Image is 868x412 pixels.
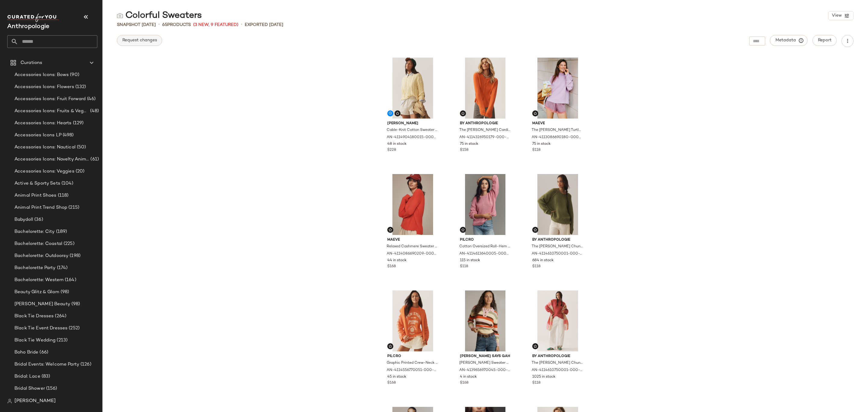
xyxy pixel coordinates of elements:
[532,380,540,386] span: $118
[527,290,588,351] img: 4114610750001_062_b3
[14,132,61,139] span: Accessories Icons LP
[117,35,162,46] button: Request changes
[193,22,238,28] span: (3 New, 9 Featured)
[387,251,438,257] span: AN-4114086690209-000-060
[459,128,510,133] span: The [PERSON_NAME] Cardigan Sweater by Anthropologie in Orange, Women's, Size: 2XS, 100% Cashmere
[60,180,74,187] span: (104)
[117,22,156,28] span: Snapshot [DATE]
[387,368,438,373] span: AN-4114556770051-000-089
[158,21,160,28] span: •
[57,192,69,199] span: (118)
[532,258,554,263] span: 684 in stock
[527,174,588,235] img: 4114610750001_230_b
[455,58,516,119] img: 4114326950179_080_b
[532,147,540,153] span: $118
[14,156,89,163] span: Accessories Icons: Novelty Animal
[14,168,74,175] span: Accessories Icons: Veggies
[14,349,38,356] span: Boho Bride
[396,112,399,115] img: svg%3e
[532,135,583,140] span: AN-4113086690180-000-054
[76,144,86,151] span: (50)
[14,361,79,368] span: Bridal Events: Welcome Party
[382,290,443,351] img: 4114556770051_089_b
[64,277,76,284] span: (164)
[245,22,283,28] p: Exported [DATE]
[387,135,438,140] span: AN-4114904180015-000-072
[533,112,537,115] img: svg%3e
[387,258,407,263] span: 44 in stock
[14,337,55,344] span: Black Tie Wedding
[532,244,583,249] span: The [PERSON_NAME] Chunky Crew-Neck Sweater by Anthropologie in Green, Women's, Size: XS, Polyeste...
[14,277,64,284] span: Bachelorette: Western
[527,58,588,119] img: 4113086690180_054_b14
[14,373,40,380] span: Bridal: Lace
[460,141,478,147] span: 75 in stock
[14,240,62,247] span: Bachelorette: Coastal
[828,11,854,20] button: View
[14,252,68,259] span: Bachelorette: Outdoorsy
[387,121,438,126] span: [PERSON_NAME]
[14,398,56,405] span: [PERSON_NAME]
[38,349,48,356] span: (66)
[459,244,510,249] span: Cotton Oversized Roll-Hem Pullover Sweater by Pilcro in Pink, Women's, Size: Medium at Anthropologie
[74,168,85,175] span: (20)
[387,244,438,249] span: Relaxed Cashmere Sweater by Maeve in Red, Women's, Size: S P, 100% Cashmere at Anthropologie
[69,71,79,78] span: (90)
[387,147,396,153] span: $228
[89,108,99,115] span: (48)
[388,344,392,348] img: svg%3e
[832,13,842,18] span: View
[62,240,74,247] span: (225)
[387,237,438,243] span: Maeve
[387,128,438,133] span: Cable-Knit Cotton Sweater by [PERSON_NAME] in Yellow, Women's, Size: Medium at Anthropologie
[775,38,803,43] span: Metadata
[40,373,50,380] span: (83)
[162,22,191,28] div: Products
[14,96,86,103] span: Accessories Icons: Fruit Forward
[455,290,516,351] img: 4139656970045_095_b
[61,132,74,139] span: (498)
[117,10,202,22] div: Colorful Sweaters
[382,174,443,235] img: 4114086690209_060_b
[813,35,837,46] button: Report
[459,368,510,373] span: AN-4139656970045-000-095
[70,301,80,308] span: (98)
[56,265,68,271] span: (174)
[14,192,57,199] span: Animal Print Shoes
[387,380,396,386] span: $168
[388,228,392,232] img: svg%3e
[460,374,477,380] span: 4 in stock
[117,13,123,19] img: svg%3e
[532,251,583,257] span: AN-4114610750001-000-230
[532,360,583,366] span: The [PERSON_NAME] Chunky Crew-Neck Sweater by Anthropologie in Pink, Women's, Size: Large, Polyes...
[72,120,84,127] span: (129)
[461,228,465,232] img: svg%3e
[54,313,66,320] span: (264)
[14,144,76,151] span: Accessories Icons: Nautical
[7,399,12,404] img: svg%3e
[532,374,555,380] span: 1025 in stock
[459,360,510,366] span: [PERSON_NAME] Sweater by [PERSON_NAME] Says Gah, Women's, Size: XL/2XL, Polyester/Nylon/Wool at A...
[460,354,511,359] span: [PERSON_NAME] Says Gah
[460,121,511,126] span: By Anthropologie
[7,24,49,30] span: Current Company Name
[14,228,55,235] span: Bachelorette: City
[460,380,468,386] span: $168
[74,84,86,90] span: (132)
[387,141,407,147] span: 48 in stock
[459,251,510,257] span: AN-4114613640005-000-066
[241,21,242,28] span: •
[461,112,465,115] img: svg%3e
[14,71,69,78] span: Accessories Icons: Bows
[770,35,808,46] button: Metadata
[33,216,43,223] span: (36)
[532,237,583,243] span: By Anthropologie
[14,108,89,115] span: Accessories Icons: Fruits & Veggies
[55,337,68,344] span: (213)
[14,120,72,127] span: Accessories Icons: Hearts
[45,385,57,392] span: (156)
[460,237,511,243] span: Pilcro
[460,258,480,263] span: 115 in stock
[59,289,69,296] span: (98)
[14,84,74,90] span: Accessories Icons: Flowers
